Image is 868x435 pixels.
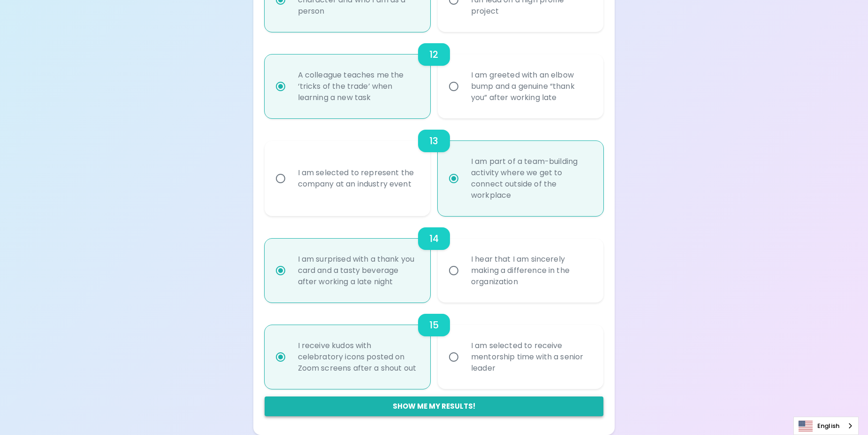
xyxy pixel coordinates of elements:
[290,329,425,385] div: I receive kudos with celebratory icons posted on Zoom screens after a shout out
[794,417,858,435] a: English
[265,118,604,216] div: choice-group-check
[429,231,439,246] h6: 14
[464,329,598,385] div: I am selected to receive mentorship time with a senior leader
[464,145,598,212] div: I am part of a team-building activity where we get to connect outside of the workplace
[265,396,604,416] button: Show me my results!
[464,242,598,299] div: I hear that I am sincerely making a difference in the organization
[290,156,425,201] div: I am selected to represent the company at an industry event
[793,417,859,435] div: Language
[429,318,439,333] h6: 15
[464,58,598,115] div: I am greeted with an elbow bump and a genuine “thank you” after working late
[429,133,438,148] h6: 13
[290,58,425,115] div: A colleague teaches me the ‘tricks of the trade’ when learning a new task
[429,47,438,62] h6: 12
[265,32,604,118] div: choice-group-check
[793,417,859,435] aside: Language selected: English
[265,303,604,389] div: choice-group-check
[265,216,604,303] div: choice-group-check
[290,242,425,299] div: I am surprised with a thank you card and a tasty beverage after working a late night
